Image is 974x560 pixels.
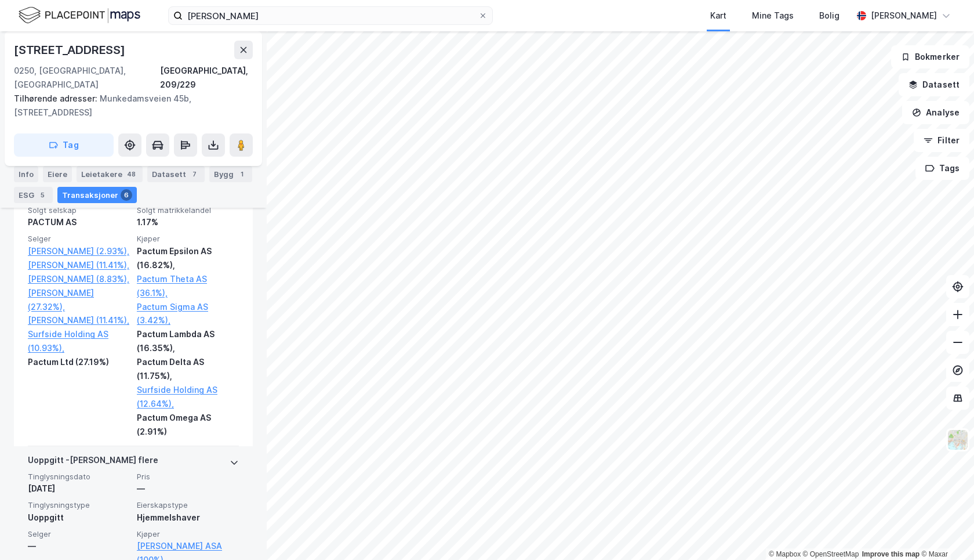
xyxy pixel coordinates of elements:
div: Pactum Delta AS (11.75%), [137,355,239,383]
a: Surfside Holding AS (12.64%), [137,383,239,411]
span: Solgt selskap [28,205,130,215]
div: 7 [188,168,200,180]
div: Kart [710,9,726,23]
div: Pactum Lambda AS (16.35%), [137,327,239,355]
div: 0250, [GEOGRAPHIC_DATA], [GEOGRAPHIC_DATA] [14,64,160,92]
a: Surfside Holding AS (10.93%), [28,327,130,355]
a: OpenStreetMap [803,550,859,558]
div: Munkedamsveien 45b, [STREET_ADDRESS] [14,92,244,120]
div: ESG [14,187,53,203]
div: — [137,482,239,496]
a: [PERSON_NAME] (2.93%), [28,244,130,258]
a: Pactum Sigma AS (3.42%), [137,300,239,328]
div: Transaksjoner [57,187,137,203]
div: Leietakere [77,166,143,182]
div: 1.17% [137,215,239,229]
span: Pris [137,472,239,482]
a: [PERSON_NAME] (11.41%), [28,258,130,272]
a: [PERSON_NAME] (8.83%), [28,272,130,286]
img: logo.f888ab2527a4732fd821a326f86c7f29.svg [19,5,140,26]
input: Søk på adresse, matrikkel, gårdeiere, leietakere eller personer [183,7,478,24]
button: Tag [14,133,114,157]
div: Uoppgitt - [PERSON_NAME] flere [28,453,158,472]
button: Bokmerker [891,45,969,68]
div: Pactum Omega AS (2.91%) [137,411,239,439]
a: Mapbox [769,550,801,558]
div: Bygg [209,166,252,182]
button: Filter [914,129,969,152]
span: Solgt matrikkelandel [137,205,239,215]
a: [PERSON_NAME] (27.32%), [28,286,130,314]
div: Bolig [819,9,839,23]
span: Kjøper [137,234,239,244]
div: Mine Tags [752,9,794,23]
div: Datasett [147,166,205,182]
div: 1 [236,168,248,180]
a: Pactum Theta AS (36.1%), [137,272,239,300]
img: Z [947,429,969,451]
div: — [28,539,130,553]
span: Selger [28,234,130,244]
span: Eierskapstype [137,500,239,510]
div: Eiere [43,166,72,182]
span: Selger [28,529,130,539]
div: Pactum Ltd (27.19%) [28,355,130,369]
iframe: Chat Widget [916,504,974,560]
div: Hjemmelshaver [137,511,239,525]
span: Tilhørende adresser: [14,93,100,103]
span: Tinglysningstype [28,500,130,510]
div: [STREET_ADDRESS] [14,41,128,59]
a: [PERSON_NAME] (11.41%), [28,313,130,327]
div: Info [14,166,38,182]
div: Kontrollprogram for chat [916,504,974,560]
div: [PERSON_NAME] [871,9,937,23]
div: Pactum Epsilon AS (16.82%), [137,244,239,272]
div: 5 [37,189,48,201]
span: Kjøper [137,529,239,539]
button: Datasett [899,73,969,96]
div: [DATE] [28,482,130,496]
div: [GEOGRAPHIC_DATA], 209/229 [160,64,253,92]
div: PACTUM AS [28,215,130,229]
a: Improve this map [862,550,920,558]
span: Tinglysningsdato [28,472,130,482]
button: Tags [915,157,969,180]
div: Uoppgitt [28,511,130,525]
div: 6 [121,189,132,201]
button: Analyse [902,101,969,124]
div: 48 [125,168,138,180]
